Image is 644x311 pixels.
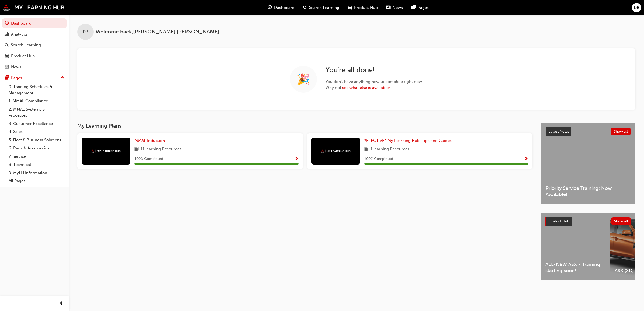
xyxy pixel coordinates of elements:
span: Dashboard [274,5,295,11]
h3: My Learning Plans [77,123,532,129]
a: 3. Customer Excellence [6,120,67,128]
a: 9. MyLH Information [6,169,67,177]
a: 8. Technical [6,160,67,169]
div: News [11,64,21,70]
a: Latest NewsShow allPriority Service Training: Now Available! [541,123,635,204]
button: Show all [611,217,631,225]
span: Pages [418,5,429,11]
img: mmal [321,149,351,153]
img: mmal [3,4,65,11]
span: 11 Learning Resources [141,146,181,153]
span: Welcome back , [PERSON_NAME] [PERSON_NAME] [96,29,219,35]
span: pages-icon [411,4,416,11]
a: *ELECTIVE* My Learning Hub: Tips and Guides [364,138,454,144]
a: search-iconSearch Learning [299,2,344,13]
span: 100 % Completed [134,156,163,162]
a: 7. Service [6,152,67,161]
span: You don't have anything new to complete right now. [326,79,423,85]
button: Show all [611,128,631,135]
span: Search Learning [309,5,339,11]
span: ALL-NEW ASX - Training starting soon! [545,261,605,274]
button: Pages [2,73,67,83]
button: DashboardAnalyticsSearch LearningProduct HubNews [2,17,67,73]
a: Latest NewsShow all [546,127,631,136]
a: Search Learning [2,40,67,50]
a: see what else is available? [342,85,390,90]
a: pages-iconPages [407,2,433,13]
span: Product Hub [548,219,569,223]
span: Why not [326,85,423,91]
a: Product HubShow all [545,217,631,226]
div: Product Hub [11,53,35,59]
span: guage-icon [268,4,272,11]
span: search-icon [5,43,9,48]
span: *ELECTIVE* My Learning Hub: Tips and Guides [364,138,452,143]
a: All Pages [6,177,67,185]
span: Priority Service Training: Now Available! [546,185,631,197]
span: news-icon [386,4,390,11]
span: Latest News [549,129,569,134]
span: guage-icon [5,21,9,26]
a: Dashboard [2,18,67,28]
a: guage-iconDashboard [264,2,299,13]
a: MMAL Induction [134,138,167,144]
a: ALL-NEW ASX - Training starting soon! [541,213,610,280]
a: car-iconProduct Hub [344,2,382,13]
a: 0. Training Schedules & Management [6,83,67,97]
span: News [393,5,403,11]
button: Show Progress [295,156,299,162]
span: car-icon [348,4,352,11]
span: search-icon [303,4,307,11]
button: DB [632,3,641,12]
div: Pages [11,75,22,81]
span: 🎉 [297,76,310,82]
span: DB [83,29,88,35]
div: Analytics [11,31,28,37]
span: Show Progress [295,157,299,162]
span: book-icon [134,146,139,153]
a: 1. MMAL Compliance [6,97,67,105]
span: MMAL Induction [134,138,165,143]
a: 5. Fleet & Business Solutions [6,136,67,144]
span: Product Hub [354,5,378,11]
span: pages-icon [5,76,9,81]
span: DB [634,5,639,11]
span: book-icon [364,146,368,153]
span: 1 Learning Resources [371,146,409,153]
span: news-icon [5,65,9,69]
span: car-icon [5,54,9,59]
img: mmal [91,149,121,153]
span: chart-icon [5,32,9,37]
button: Show Progress [524,156,528,162]
div: Search Learning [11,42,41,48]
span: prev-icon [59,300,63,307]
span: Show Progress [524,157,528,162]
span: up-icon [61,74,64,81]
a: 4. Sales [6,128,67,136]
h2: You're all done! [326,66,423,74]
a: 6. Parts & Accessories [6,144,67,152]
span: 100 % Completed [364,156,393,162]
a: Product Hub [2,51,67,61]
a: news-iconNews [382,2,407,13]
a: News [2,62,67,72]
a: Analytics [2,29,67,39]
a: 2. MMAL Systems & Processes [6,105,67,120]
